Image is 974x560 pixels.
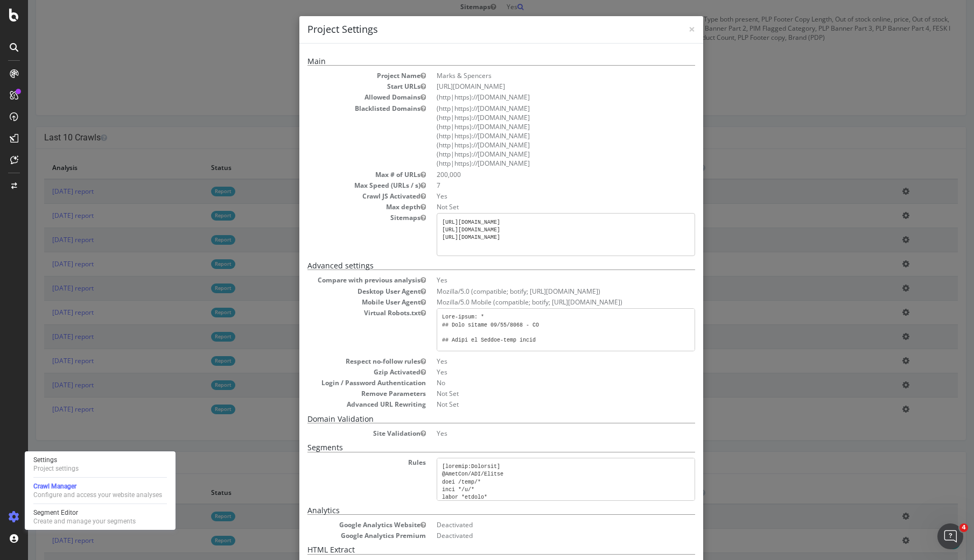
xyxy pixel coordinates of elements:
[279,57,667,66] h5: Main
[7,4,27,25] button: go back
[279,181,398,190] dt: Max Speed (URLs / s)
[409,429,667,438] dd: Yes
[279,275,398,285] dt: Compare with previous analysis
[409,140,667,150] li: (http|https)://[DOMAIN_NAME]
[279,297,398,307] dt: Mobile User Agent
[39,32,207,76] div: Hello, we were wondering how we can connect our Botify account to Google Sheets?
[409,275,667,285] dd: Yes
[409,192,667,201] dd: Yes
[409,82,667,91] dd: [URL][DOMAIN_NAME]
[33,491,162,499] div: Configure and access your website analyses
[33,508,136,517] div: Segment Editor
[409,531,667,540] dd: Deactivated
[937,523,963,549] iframe: Intercom live chat
[279,389,398,398] dt: Remove Parameters
[17,124,101,143] b: [EMAIL_ADDRESS][DOMAIN_NAME]
[409,181,667,190] dd: 7
[33,464,79,473] div: Project settings
[279,378,398,387] dt: Login / Password Authentication
[17,91,168,144] div: The team will get back to you on this. Our usual reply time is under 5 hours. You'll get replies ...
[33,456,79,464] div: Settings
[29,455,171,474] a: SettingsProject settings
[189,4,208,24] div: Close
[279,104,398,113] dt: Blacklisted Domains
[409,104,667,113] li: (http|https)://[DOMAIN_NAME]
[17,282,158,301] a: API documentation
[409,389,667,398] dd: Not Set
[279,82,398,91] dt: Start URLs
[9,85,177,151] div: The team will get back to you on this. Our usual reply time is under 5 hours.You'll get replies h...
[19,304,28,313] a: Source reference 9276101:
[409,458,667,501] pre: [loremip:Dolorsit] @AmetCon/ADI/Elitse doei /temp/* inci */u/* labor *etdolo* @MagnAal/ENI/Admin ...
[9,169,207,321] div: Customer Support says…
[52,10,130,18] h1: Customer Support
[17,176,198,313] div: Currently, there is no supported direct integration between Botify and Google Sheets. While there...
[9,320,92,344] div: Was that helpful?Customer Support • [DATE]
[409,297,667,307] dd: Mozilla/5.0 Mobile (compatible; botify; [URL][DOMAIN_NAME])
[409,287,667,296] dd: Mozilla/5.0 (compatible; botify; [URL][DOMAIN_NAME])
[279,506,667,515] h5: Analytics
[113,292,192,301] a: exporting data guide
[9,160,207,161] div: New messages divider
[959,523,968,532] span: 4
[279,170,398,179] dt: Max # of URLs
[279,545,667,554] h5: HTML Extract
[279,443,667,452] h5: Segments
[279,261,667,270] h5: Advanced settings
[279,192,398,201] dt: Crawl JS Activated
[279,71,398,80] dt: Project Name
[279,531,398,540] dt: Google Analytics Premium
[279,400,398,409] dt: Advanced URL Rewriting
[29,507,171,527] a: Segment EditorCreate and manage your segments
[409,378,667,387] dd: No
[409,150,667,159] li: (http|https)://[DOMAIN_NAME]
[9,169,207,320] div: Currently, there is no supported direct integration between Botify and Google Sheets. While there...
[661,22,667,37] span: ×
[409,367,667,377] dd: Yes
[409,131,667,140] li: (http|https)://[DOMAIN_NAME]
[409,93,667,102] li: (http|https)://[DOMAIN_NAME]
[409,400,667,409] dd: Not Set
[279,202,398,211] dt: Max depth
[409,170,667,179] dd: 200,000
[47,38,198,70] div: Hello, we were wondering how we can connect our Botify account to Google Sheets?
[279,458,398,467] dt: Rules
[409,213,667,256] pre: [URL][DOMAIN_NAME] [URL][DOMAIN_NAME] [URL][DOMAIN_NAME]
[279,287,398,296] dt: Desktop User Agent
[279,429,398,438] dt: Site Validation
[33,482,162,491] div: Crawl Manager
[409,113,667,122] li: (http|https)://[DOMAIN_NAME]
[169,4,189,25] button: Home
[279,93,398,102] dt: Allowed Domains
[409,308,667,351] pre: Lore-ipsum: * ## Dolo sitame 09/55/8068 - CO ## Adipi el Seddoe-temp incid ##Utlabore/Etdol Magna...
[279,23,667,37] h4: Project Settings
[279,308,398,317] dt: Virtual Robots.txt
[279,213,398,222] dt: Sitemaps
[409,71,667,80] dd: Marks & Spencers
[409,202,667,211] dd: Not Set
[279,367,398,377] dt: Gzip Activated
[31,6,48,23] img: Profile image for Customer Support
[17,327,83,337] div: Was that helpful?
[409,159,667,168] li: (http|https)://[DOMAIN_NAME]
[33,517,136,526] div: Create and manage your segments
[9,32,207,85] div: Mindshare says…
[409,357,667,366] dd: Yes
[279,520,398,529] dt: Google Analytics Website
[279,415,667,423] h5: Domain Validation
[279,357,398,366] dt: Respect no-follow rules
[29,481,171,500] a: Crawl ManagerConfigure and access your website analyses
[9,320,207,367] div: Customer Support says…
[409,520,667,529] dd: Deactivated
[9,85,207,152] div: Customer Support says…
[409,122,667,131] li: (http|https)://[DOMAIN_NAME]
